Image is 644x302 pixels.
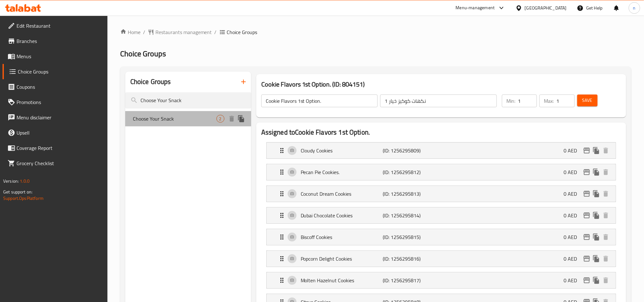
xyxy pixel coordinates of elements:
p: Cloudy Cookies [301,147,383,154]
li: Expand [261,161,621,183]
div: Choices [216,115,224,123]
nav: breadcrumb [120,28,631,36]
h2: Choice Groups [130,77,171,87]
div: Expand [267,251,616,267]
p: Coconut Dream Cookies [301,190,383,198]
li: Expand [261,270,621,291]
p: Dubai Chocolate Cookies [301,212,383,219]
a: Restaurants management [148,28,212,36]
li: Expand [261,183,621,205]
p: 0 AED [564,277,582,284]
p: Min: [506,97,515,105]
a: Branches [3,33,107,49]
a: Coupons [3,79,107,95]
span: Choose Your Snack [133,115,216,123]
div: Expand [267,143,616,158]
span: Save [582,96,593,104]
button: delete [601,167,611,177]
button: edit [582,276,592,285]
p: (ID: 1256295812) [383,168,437,176]
button: edit [582,211,592,220]
p: 0 AED [564,190,582,198]
p: Molten Hazelnut Cookies [301,277,383,284]
button: delete [601,276,611,285]
p: (ID: 1256295816) [383,255,437,263]
p: 0 AED [564,168,582,176]
button: delete [601,254,611,263]
div: Expand [267,229,616,245]
button: delete [601,211,611,220]
a: Promotions [3,95,107,110]
div: Menu-management [456,4,495,12]
li: Expand [261,140,621,161]
button: edit [582,146,592,155]
span: 1.0.0 [20,177,30,185]
a: Choice Groups [3,64,107,79]
button: edit [582,189,592,199]
p: (ID: 1256295809) [383,147,437,154]
a: Coverage Report [3,140,107,156]
button: duplicate [236,114,246,123]
span: Upsell [17,129,102,137]
a: Support.OpsPlatform [3,194,44,202]
span: 2 [217,116,224,122]
a: Menus [3,49,107,64]
p: (ID: 1256295817) [383,277,437,284]
p: (ID: 1256295814) [383,212,437,219]
button: duplicate [592,211,601,220]
button: edit [582,167,592,177]
p: 0 AED [564,147,582,154]
span: Coupons [17,83,102,91]
h2: Assigned to Cookie Flavors 1st Option. [261,128,621,137]
div: Expand [267,207,616,223]
li: / [143,28,145,36]
button: duplicate [592,189,601,199]
span: Edit Restaurant [17,22,102,30]
button: delete [601,189,611,199]
div: [GEOGRAPHIC_DATA] [525,4,567,11]
button: edit [582,232,592,242]
span: Restaurants management [155,28,212,36]
div: Expand [267,272,616,288]
a: Grocery Checklist [3,156,107,171]
a: Edit Restaurant [3,18,107,33]
button: duplicate [592,146,601,155]
li: / [215,28,217,36]
button: delete [227,114,236,123]
a: Menu disclaimer [3,110,107,125]
span: Branches [17,37,102,45]
button: duplicate [592,254,601,263]
button: duplicate [592,232,601,242]
input: search [125,92,251,109]
p: 0 AED [564,233,582,241]
span: n [633,4,636,11]
div: Choose Your Snack2deleteduplicate [125,111,251,126]
span: Choice Groups [227,28,257,36]
span: Promotions [17,98,102,106]
button: delete [601,232,611,242]
span: Grocery Checklist [17,159,102,167]
button: delete [601,146,611,155]
button: Save [577,95,598,106]
h3: Cookie Flavors 1st Option. (ID: 804151) [261,79,621,89]
li: Expand [261,226,621,248]
a: Upsell [3,125,107,140]
p: Biscoff Cookies [301,233,383,241]
span: Choice Groups [120,46,166,61]
span: Menus [17,53,102,60]
a: Home [120,28,140,36]
p: Popcorn Delight Cookies [301,255,383,263]
div: Expand [267,186,616,202]
p: Pecan Pie Cookies. [301,168,383,176]
p: 0 AED [564,212,582,219]
span: Version: [3,177,19,185]
p: (ID: 1256295813) [383,190,437,198]
span: Coverage Report [17,144,102,152]
span: Choice Groups [18,68,102,75]
li: Expand [261,248,621,270]
p: (ID: 1256295815) [383,233,437,241]
div: Expand [267,164,616,180]
span: Menu disclaimer [17,114,102,121]
span: Get support on: [3,188,32,196]
li: Expand [261,205,621,226]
